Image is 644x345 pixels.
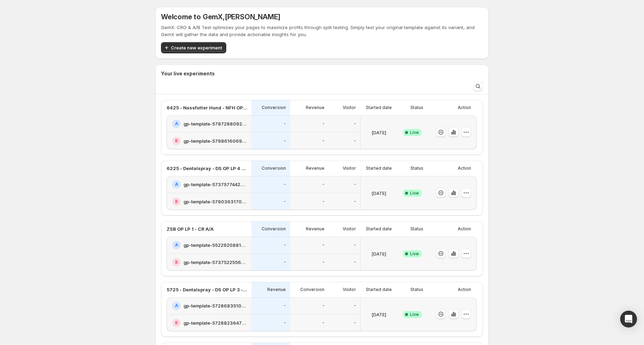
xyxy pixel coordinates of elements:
[284,303,286,309] p: -
[343,226,356,232] p: Visitor
[167,286,247,293] p: 5725 - Dentalspray - DS OP LP 3 - kleine offer box mobil
[354,320,356,326] p: -
[175,320,178,326] h2: B
[183,181,247,188] h2: gp-template-573757744297804868
[183,259,247,266] h2: gp-template-573752255681922112
[473,81,483,91] button: Search and filter results
[284,242,286,248] p: -
[322,182,324,187] p: -
[410,251,419,257] span: Live
[175,182,178,187] h2: A
[161,24,483,38] p: GemX: CRO & A/B Test optimizes your pages to maximize profits through split testing. Simply test ...
[366,105,392,110] p: Started date
[354,303,356,309] p: -
[410,165,423,171] p: Status
[183,198,247,205] h2: gp-template-579036317086647089
[183,120,247,127] h2: gp-template-578728809289745127
[410,190,419,196] span: Live
[183,242,247,249] h2: gp-template-552292088176182217
[371,250,386,257] p: [DATE]
[262,226,286,232] p: Conversion
[343,165,356,171] p: Visitor
[167,104,247,111] p: 6425 - Nassfutter Hund - NFH OP LP 1 - Offer - 3 vs. 2
[223,13,280,21] span: , [PERSON_NAME]
[458,165,471,171] p: Action
[354,242,356,248] p: -
[284,199,286,204] p: -
[262,105,286,110] p: Conversion
[167,225,214,232] p: ZSB OP LP 1 - CR A/A
[300,287,324,292] p: Conversion
[161,70,215,77] h3: Your live experiments
[322,320,324,326] p: -
[262,165,286,171] p: Conversion
[183,319,247,326] h2: gp-template-572882364783395992
[458,226,471,232] p: Action
[322,138,324,144] p: -
[322,303,324,309] p: -
[354,138,356,144] p: -
[175,259,178,265] h2: B
[175,303,178,309] h2: A
[322,242,324,248] p: -
[410,130,419,135] span: Live
[267,287,286,292] p: Revenue
[284,259,286,265] p: -
[183,302,247,309] h2: gp-template-572868351043306368
[343,287,356,292] p: Visitor
[458,105,471,110] p: Action
[410,312,419,317] span: Live
[322,199,324,204] p: -
[366,287,392,292] p: Started date
[161,13,280,21] h5: Welcome to GemX
[284,121,286,127] p: -
[175,199,178,204] h2: B
[175,138,178,144] h2: B
[366,226,392,232] p: Started date
[284,182,286,187] p: -
[458,287,471,292] p: Action
[306,105,324,110] p: Revenue
[171,44,222,51] span: Create new experiment
[366,165,392,171] p: Started date
[371,129,386,136] p: [DATE]
[371,190,386,197] p: [DATE]
[354,259,356,265] p: -
[284,138,286,144] p: -
[620,311,637,327] div: Open Intercom Messenger
[161,42,226,53] button: Create new experiment
[306,165,324,171] p: Revenue
[343,105,356,110] p: Visitor
[322,121,324,127] p: -
[322,259,324,265] p: -
[183,137,247,144] h2: gp-template-579861606997951476
[354,121,356,127] p: -
[354,199,356,204] p: -
[306,226,324,232] p: Revenue
[354,182,356,187] p: -
[175,242,178,248] h2: A
[410,287,423,292] p: Status
[371,311,386,318] p: [DATE]
[175,121,178,127] h2: A
[284,320,286,326] p: -
[410,105,423,110] p: Status
[410,226,423,232] p: Status
[167,165,247,172] p: 6225 - Dentalspray - DS OP LP 4 - Offer - (1,3,6) vs. (CFO)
